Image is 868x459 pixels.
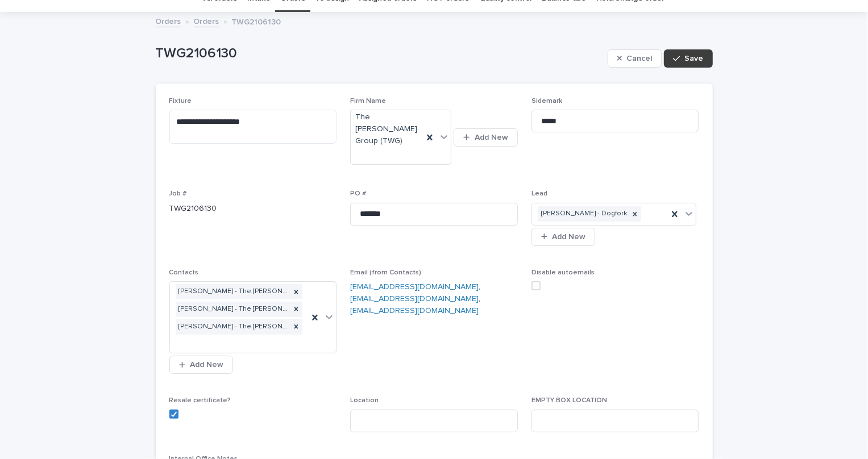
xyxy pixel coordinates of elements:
p: TWG2106130 [232,15,281,27]
p: TWG2106130 [169,203,337,215]
div: [PERSON_NAME] - The [PERSON_NAME] Group (TWG) [176,319,290,335]
button: Add New [169,356,233,374]
span: Contacts [169,269,199,276]
span: Cancel [626,55,652,62]
p: TWG2106130 [156,45,603,62]
span: Email (from Contacts) [350,269,421,276]
a: [EMAIL_ADDRESS][DOMAIN_NAME] [350,283,479,291]
div: [PERSON_NAME] - The [PERSON_NAME] Group (TWG) [176,284,290,299]
span: The [PERSON_NAME] Group (TWG) [355,111,418,147]
button: Cancel [608,49,662,68]
button: Add New [454,128,517,147]
span: Disable autoemails [531,269,595,276]
span: Lead [531,190,547,197]
button: Add New [531,228,595,246]
span: EMPTY BOX LOCATION [531,397,607,404]
button: Save [664,49,712,68]
span: Firm Name [350,98,386,105]
span: Sidemark [531,98,562,105]
a: [EMAIL_ADDRESS][DOMAIN_NAME] [350,295,479,303]
a: [EMAIL_ADDRESS][DOMAIN_NAME] [350,307,479,315]
span: Add New [475,133,508,141]
span: Resale certificate? [169,397,231,404]
a: Orders [194,14,219,27]
a: Orders [156,14,181,27]
span: Location [350,397,379,404]
span: Save [685,55,704,62]
div: [PERSON_NAME] - The [PERSON_NAME] Group (TWG) [176,302,290,317]
div: [PERSON_NAME] - Dogfork [538,206,629,222]
span: Job # [169,190,187,197]
p: , , [350,281,518,316]
span: PO # [350,190,366,197]
span: Add New [190,361,223,369]
span: Fixture [169,98,192,105]
span: Add New [552,233,585,241]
